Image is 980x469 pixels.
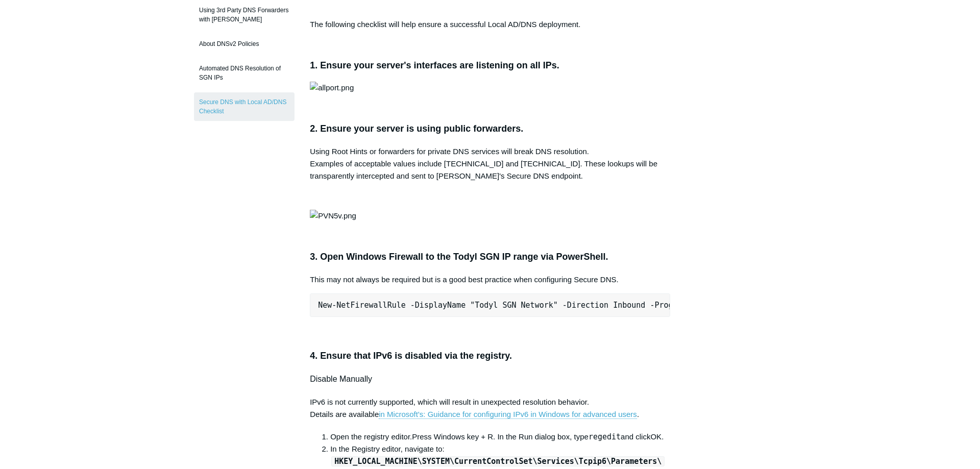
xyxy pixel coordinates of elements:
[310,121,670,136] h3: 2. Ensure your server is using public forwarders.
[194,59,295,87] a: Automated DNS Resolution of SGN IPs
[330,445,666,465] span: In the Registry editor, navigate to:
[589,432,621,441] kbd: regedit
[650,432,661,441] span: OK
[310,250,670,264] h3: 3. Open Windows Firewall to the Todyl SGN IP range via PowerShell.
[310,18,670,31] p: The following checklist will help ensure a successful Local AD/DNS deployment.
[310,145,670,182] p: Using Root Hints or forwarders for private DNS services will break DNS resolution. Examples of ac...
[310,274,670,286] p: This may not always be required but is a good best practice when configuring Secure DNS.
[194,34,295,54] a: About DNSv2 Policies
[310,58,670,73] h3: 1. Ensure your server's interfaces are listening on all IPs.
[310,210,356,222] img: PVN5v.png
[331,456,665,466] code: HKEY_LOCAL_MACHINE\SYSTEM\CurrentControlSet\Services\Tcpip6\Parameters\
[310,373,670,386] h4: Disable Manually
[310,82,354,94] img: allport.png
[194,1,295,29] a: Using 3rd Party DNS Forwarders with [PERSON_NAME]
[194,92,295,121] a: Secure DNS with Local AD/DNS Checklist
[330,431,670,443] li: Press Windows key + R. In the Run dialog box, type and click .
[310,293,670,317] pre: New-NetFirewallRule -DisplayName "Todyl SGN Network" -Direction Inbound -Program Any -LocalAddres...
[310,349,670,363] h3: 4. Ensure that IPv6 is disabled via the registry.
[310,396,670,421] p: IPv6 is not currently supported, which will result in unexpected resolution behavior. Details are...
[379,410,637,419] a: in Microsoft's: Guidance for configuring IPv6 in Windows for advanced users
[330,432,412,441] span: Open the registry editor.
